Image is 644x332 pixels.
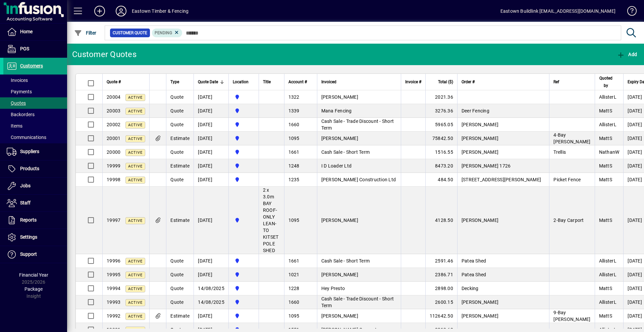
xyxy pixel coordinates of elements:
span: Holyoake St [233,148,255,156]
span: Quote [170,94,183,100]
span: Cash Sale - Trade Discount - Short Term [321,118,394,131]
span: Deer Fencing [462,108,489,113]
span: Items [7,123,22,129]
span: [PERSON_NAME] 1726 [462,163,511,169]
mat-chip: Pending Status: Pending [152,29,182,37]
span: Decking [462,286,479,291]
a: Products [3,160,67,177]
td: [DATE] [194,90,228,104]
td: [DATE] [194,173,228,187]
span: [PERSON_NAME] [462,136,498,141]
a: POS [3,41,67,57]
a: Communications [3,132,67,143]
span: Quote [170,122,183,127]
div: Invoiced [321,78,397,86]
span: MattS [599,313,612,319]
td: 5965.05 [425,118,457,132]
span: Suppliers [20,149,39,154]
span: 20000 [107,149,120,155]
span: 19996 [107,258,120,264]
td: 2898.00 [425,282,457,295]
a: Quotes [3,97,67,109]
span: Active [128,287,143,291]
span: Holyoake St [233,217,255,224]
td: 14/08/2025 [194,295,228,309]
span: [PERSON_NAME] [321,313,358,319]
td: 3276.36 [425,104,457,118]
span: [PERSON_NAME] [462,122,498,127]
span: 1095 [288,313,300,319]
span: MattS [599,286,612,291]
span: Active [128,109,143,113]
span: Active [128,164,143,169]
span: 1021 [288,272,300,277]
span: Invoiced [321,78,336,86]
span: [PERSON_NAME] [321,272,358,277]
span: 19994 [107,286,120,291]
span: Active [128,314,143,319]
span: Type [170,78,179,86]
span: Holyoake St [233,162,255,170]
span: AllisterL [599,122,616,127]
td: 8473.20 [425,159,457,173]
div: Quoted by [599,75,620,89]
a: Knowledge Base [622,1,636,23]
span: Active [128,178,143,182]
span: 20002 [107,122,120,127]
button: Profile [110,5,132,17]
span: [PERSON_NAME] [462,149,498,155]
a: Suppliers [3,143,67,160]
span: MattS [599,177,612,182]
div: Ref [553,78,590,86]
span: 19995 [107,272,120,277]
a: Backorders [3,109,67,120]
span: Quote [170,286,183,291]
span: [PERSON_NAME] [321,218,358,223]
span: Pending [155,31,172,35]
td: 75842.50 [425,132,457,145]
span: Filter [74,30,97,36]
span: Support [20,251,37,257]
td: 14/08/2025 [194,282,228,295]
span: AllisterL [599,94,616,100]
td: [DATE] [194,104,228,118]
td: [DATE] [194,118,228,132]
td: [DATE] [194,309,228,323]
span: 1661 [288,149,300,155]
span: [PERSON_NAME] [321,136,358,141]
span: Quote [170,272,183,277]
div: Location [233,78,255,86]
span: Picket Fence [553,177,581,182]
span: Patea Shed [462,272,486,277]
span: Quoted by [599,75,613,89]
span: AllisterL [599,258,616,264]
span: [PERSON_NAME] [321,94,358,100]
span: Order # [462,78,475,86]
td: [DATE] [194,145,228,159]
span: Estimate [170,163,190,169]
span: Active [128,219,143,223]
span: AllisterL [599,299,616,305]
span: 20003 [107,108,120,113]
span: [PERSON_NAME] [462,313,498,319]
td: [DATE] [194,268,228,282]
span: Holyoake St [233,107,255,114]
span: NathanW [599,149,620,155]
span: [PERSON_NAME] Construction Ltd [321,177,396,182]
span: Quote [170,149,183,155]
div: Order # [462,78,545,86]
span: Quote [170,108,183,113]
td: 1516.55 [425,145,457,159]
span: Estimate [170,136,190,141]
td: 484.50 [425,173,457,187]
span: Active [128,150,143,155]
span: Active [128,300,143,305]
a: Home [3,23,67,40]
span: Payments [7,89,32,94]
span: Holyoake St [233,135,255,142]
span: Ref [553,78,559,86]
span: 1322 [288,94,300,100]
span: Financial Year [19,272,48,278]
span: Holyoake St [233,257,255,265]
span: Quote [170,177,183,182]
